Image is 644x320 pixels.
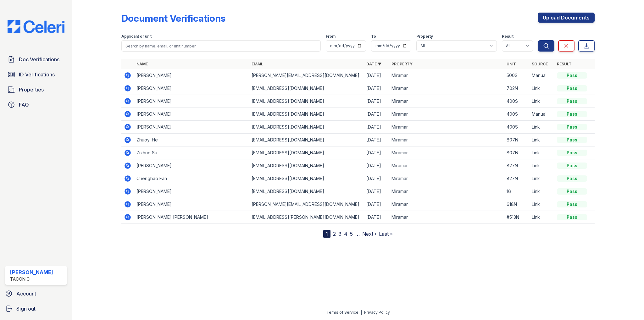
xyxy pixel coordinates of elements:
[3,287,69,300] a: Account
[19,86,44,93] span: Properties
[134,198,249,211] td: [PERSON_NAME]
[249,121,364,134] td: [EMAIL_ADDRESS][DOMAIN_NAME]
[529,82,554,95] td: Link
[502,34,514,39] label: Result
[529,146,554,159] td: Link
[19,56,59,63] span: Doc Verifications
[134,121,249,134] td: [PERSON_NAME]
[529,69,554,82] td: Manual
[16,305,36,312] span: Sign out
[16,290,36,297] span: Account
[557,85,587,91] div: Pass
[134,82,249,95] td: [PERSON_NAME]
[504,82,529,95] td: 702N
[364,146,389,159] td: [DATE]
[618,295,638,314] iframe: chat widget
[361,310,362,315] div: |
[389,95,504,108] td: Miramar
[364,185,389,198] td: [DATE]
[134,95,249,108] td: [PERSON_NAME]
[249,95,364,108] td: [EMAIL_ADDRESS][DOMAIN_NAME]
[10,268,53,276] div: [PERSON_NAME]
[529,121,554,134] td: Link
[350,231,353,237] a: 5
[529,211,554,224] td: Link
[134,211,249,224] td: [PERSON_NAME] [PERSON_NAME]
[538,13,595,23] a: Upload Documents
[529,134,554,146] td: Link
[5,98,67,111] a: FAQ
[121,40,320,52] input: Search by name, email, or unit number
[364,121,389,134] td: [DATE]
[364,159,389,172] td: [DATE]
[557,124,587,130] div: Pass
[364,95,389,108] td: [DATE]
[323,230,330,238] div: 1
[507,62,516,66] a: Unit
[10,276,53,282] div: Taconic
[134,108,249,121] td: [PERSON_NAME]
[529,172,554,185] td: Link
[557,214,587,220] div: Pass
[249,146,364,159] td: [EMAIL_ADDRESS][DOMAIN_NAME]
[504,95,529,108] td: 400S
[504,198,529,211] td: 618N
[557,150,587,156] div: Pass
[504,211,529,224] td: #513N
[364,310,390,315] a: Privacy Policy
[355,230,360,238] span: …
[364,198,389,211] td: [DATE]
[557,163,587,169] div: Pass
[529,185,554,198] td: Link
[364,172,389,185] td: [DATE]
[134,69,249,82] td: [PERSON_NAME]
[379,231,393,237] a: Last »
[249,134,364,146] td: [EMAIL_ADDRESS][DOMAIN_NAME]
[344,231,347,237] a: 4
[249,211,364,224] td: [EMAIL_ADDRESS][PERSON_NAME][DOMAIN_NAME]
[389,108,504,121] td: Miramar
[134,159,249,172] td: [PERSON_NAME]
[389,172,504,185] td: Miramar
[134,172,249,185] td: Chenghao Fan
[364,134,389,146] td: [DATE]
[364,82,389,95] td: [DATE]
[504,121,529,134] td: 400S
[364,69,389,82] td: [DATE]
[504,185,529,198] td: 16
[249,172,364,185] td: [EMAIL_ADDRESS][DOMAIN_NAME]
[557,201,587,207] div: Pass
[364,108,389,121] td: [DATE]
[19,71,55,78] span: ID Verifications
[557,137,587,143] div: Pass
[504,108,529,121] td: 400S
[389,211,504,224] td: Miramar
[391,62,413,66] a: Property
[121,13,225,24] div: Document Verifications
[134,185,249,198] td: [PERSON_NAME]
[557,188,587,195] div: Pass
[504,146,529,159] td: 807N
[504,69,529,82] td: 500S
[5,68,67,81] a: ID Verifications
[252,62,263,66] a: Email
[557,111,587,117] div: Pass
[529,108,554,121] td: Manual
[338,231,341,237] a: 3
[326,34,336,39] label: From
[557,72,587,79] div: Pass
[333,231,336,237] a: 2
[504,159,529,172] td: 827N
[529,159,554,172] td: Link
[5,83,67,96] a: Properties
[389,69,504,82] td: Miramar
[557,98,587,104] div: Pass
[389,82,504,95] td: Miramar
[134,134,249,146] td: Zhuoyi He
[136,62,148,66] a: Name
[249,198,364,211] td: [PERSON_NAME][EMAIL_ADDRESS][DOMAIN_NAME]
[366,62,381,66] a: Date ▼
[389,134,504,146] td: Miramar
[121,34,152,39] label: Applicant or unit
[5,53,67,66] a: Doc Verifications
